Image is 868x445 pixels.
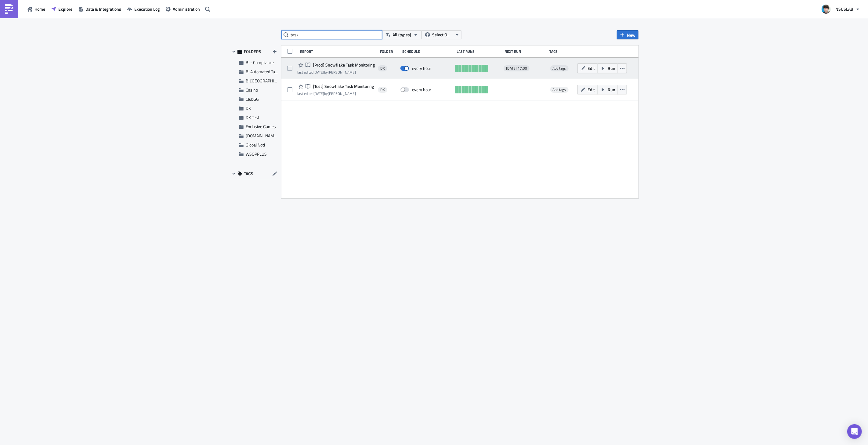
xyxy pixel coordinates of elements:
[48,4,75,14] button: Explore
[163,4,203,14] button: Administration
[246,59,274,66] span: BI - Compliance
[246,78,290,84] span: BI Toronto
[311,62,375,68] span: [Prod] Snowflake Task Monitoring
[4,4,14,14] img: PushMetrics
[246,105,251,111] span: DX
[403,49,454,54] div: Schedule
[34,6,45,12] span: Home
[85,6,121,12] span: Data & Integrations
[75,4,124,14] button: Data & Integrations
[382,30,422,39] button: All (types)
[588,65,595,71] span: Edit
[598,63,618,73] button: Run
[577,63,598,73] button: Edit
[608,86,615,93] span: Run
[246,142,265,148] span: Global Noti
[432,31,453,38] span: Select Owner
[412,87,431,92] div: every hour
[422,30,461,39] button: Select Owner
[549,49,575,54] div: Tags
[457,49,502,54] div: Last Runs
[246,132,286,139] span: GGPOKER.CA Noti
[281,30,382,39] input: Search Reports
[124,4,163,14] button: Execution Log
[58,6,72,12] span: Explore
[246,114,259,121] span: DX Test
[617,30,638,39] button: New
[300,49,377,54] div: Report
[608,65,615,71] span: Run
[821,4,831,14] img: Avatar
[577,85,598,94] button: Edit
[24,4,48,14] button: Home
[380,87,385,92] span: DX
[244,49,261,54] span: FOLDERS
[244,171,253,176] span: TAGS
[818,2,863,16] button: NSUSLAB
[380,49,400,54] div: Folder
[598,85,618,94] button: Run
[313,69,324,75] time: 2025-08-12T08:54:30Z
[550,65,569,71] span: Add tags
[505,49,547,54] div: Next Run
[173,6,200,12] span: Administration
[380,66,385,71] span: DX
[246,96,259,102] span: ClubGG
[392,31,411,38] span: All (types)
[311,84,374,89] span: [Test] Snowflake Task Monitoring
[297,91,374,96] div: last edited by [PERSON_NAME]
[313,91,324,96] time: 2025-08-12T08:55:37Z
[627,32,635,38] span: New
[134,6,160,12] span: Execution Log
[297,70,375,74] div: last edited by [PERSON_NAME]
[246,87,258,93] span: Casino
[553,87,566,92] span: Add tags
[412,66,431,71] div: every hour
[246,151,267,157] span: WSOPPLUS
[550,87,569,93] span: Add tags
[246,123,276,130] span: Exclusive Games
[588,86,595,93] span: Edit
[553,65,566,71] span: Add tags
[835,6,853,12] span: NSUSLAB
[506,66,527,71] span: [DATE] 17:00
[246,68,303,75] span: BI Automated Tableau Reporting
[847,424,862,439] div: Open Intercom Messenger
